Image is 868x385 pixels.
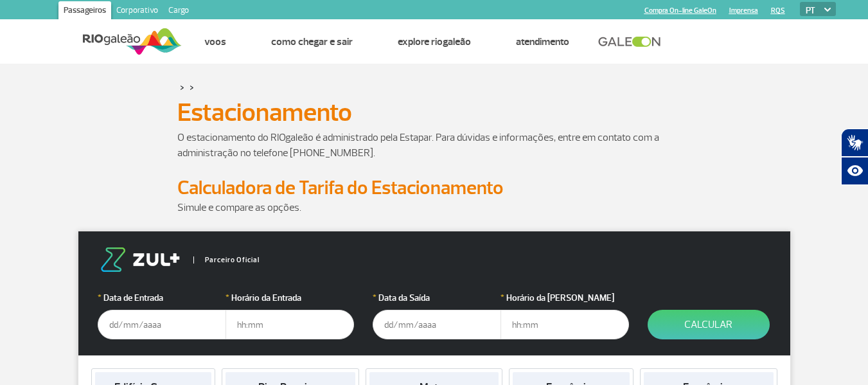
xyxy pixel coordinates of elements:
[841,129,868,185] div: Plugin de acessibilidade da Hand Talk.
[841,129,868,157] button: Abrir tradutor de língua de sinais.
[226,291,354,305] label: Horário da Entrada
[190,80,194,94] a: >
[841,157,868,185] button: Abrir recursos assistivos.
[180,80,184,94] a: >
[373,291,501,305] label: Data da Saída
[98,291,226,305] label: Data de Entrada
[644,6,716,15] a: Compra On-line GaleOn
[98,247,182,272] img: logo-zul.png
[177,200,691,215] p: Simule e compare as opções.
[500,291,629,305] label: Horário da [PERSON_NAME]
[398,35,471,48] a: Explore RIOgaleão
[193,256,260,264] span: Parceiro Oficial
[373,310,501,339] input: dd/mm/aaaa
[516,35,569,48] a: Atendimento
[271,35,353,48] a: Como chegar e sair
[226,310,354,339] input: hh:mm
[500,310,629,339] input: hh:mm
[729,6,758,15] a: Imprensa
[648,310,770,339] button: Calcular
[177,130,691,161] p: O estacionamento do RIOgaleão é administrado pela Estapar. Para dúvidas e informações, entre em c...
[163,1,194,22] a: Cargo
[58,1,111,22] a: Passageiros
[204,35,226,48] a: Voos
[111,1,163,22] a: Corporativo
[98,310,226,339] input: dd/mm/aaaa
[177,176,691,200] h2: Calculadora de Tarifa do Estacionamento
[771,6,785,15] a: RQS
[177,102,691,123] h1: Estacionamento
